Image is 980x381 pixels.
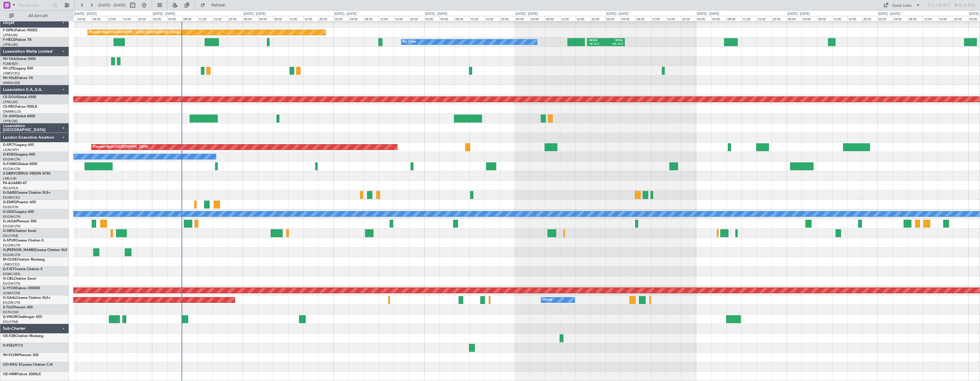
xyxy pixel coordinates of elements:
[3,229,14,233] span: G-SIRS
[620,16,635,21] div: 04:00
[3,186,18,190] a: FALA/HLA
[3,306,33,309] a: 2-TIJLPhenom 300
[893,16,908,21] div: 04:00
[198,1,232,10] button: Refresh
[3,334,15,338] span: OE-FZB
[3,38,32,42] a: F-HECDFalcon 7X
[3,182,16,185] span: P4-AUA
[3,268,42,271] a: G-FJETCessna Citation II
[469,16,484,21] div: 12:00
[3,115,35,118] a: CS-JHHGlobal 6000
[878,12,900,17] div: [DATE] - [DATE]
[318,16,333,21] div: 20:00
[6,11,63,21] button: All Aircraft
[3,344,23,347] a: D-FEELPC12
[3,191,16,195] span: G-GARE
[3,162,37,166] a: G-FOMOGlobal 6000
[167,16,182,21] div: 04:00
[3,296,51,300] a: G-GAALCessna Citation XLS+
[3,176,17,181] a: LIML/LIN
[3,191,51,195] a: G-GARECessna Citation XLS+
[403,38,416,46] div: No Crew
[3,153,35,156] a: G-KGKGLegacy 600
[153,12,175,17] div: [DATE] - [DATE]
[334,12,357,17] div: [DATE] - [DATE]
[484,16,499,21] div: 16:00
[787,16,802,21] div: 00:00
[3,301,20,305] a: EGGW/LTN
[516,12,538,17] div: [DATE] - [DATE]
[3,57,16,61] span: 9H-YAA
[3,143,34,147] a: G-SPCYLegacy 650
[3,105,37,109] a: CS-RRCFalcon 900LX
[3,277,36,281] a: G-CIELCitation Excel
[3,220,36,223] a: G-JAGAPhenom 300
[697,12,719,17] div: [DATE] - [DATE]
[206,3,231,7] span: Refresh
[3,109,21,114] a: DNMM/LOS
[3,67,33,70] a: 9H-LPZLegacy 500
[243,12,266,17] div: [DATE] - [DATE]
[605,16,620,21] div: 00:00
[394,16,409,21] div: 16:00
[3,258,45,261] a: M-OUSECitation Mustang
[3,224,20,228] a: EGGW/LTN
[364,16,379,21] div: 08:00
[152,16,167,21] div: 00:00
[545,16,560,21] div: 08:00
[3,172,50,175] a: 2-DBRVCIRRUS VISION SF50
[651,16,666,21] div: 12:00
[3,306,12,309] span: 2-TIJL
[515,16,530,21] div: 00:00
[76,16,91,21] div: 04:00
[3,239,16,242] span: G-SPUR
[880,1,923,10] button: Quick Links
[334,16,349,21] div: 00:00
[606,39,623,43] div: WSSL
[3,315,42,319] a: G-VNORChallenger 650
[3,344,14,347] span: D-FEEL
[91,16,107,21] div: 08:00
[303,16,318,21] div: 16:00
[3,172,16,175] span: 2-DBRV
[3,239,43,242] a: G-SPURCessna Citation II
[3,100,18,104] a: LFPB/LBG
[543,296,552,304] div: Owner
[589,39,606,43] div: HEGN
[606,12,629,17] div: [DATE] - [DATE]
[3,62,18,66] a: FCBB/BZV
[349,16,364,21] div: 04:00
[273,16,288,21] div: 08:00
[3,33,18,37] a: LFPB/LBG
[3,320,18,324] a: EGLF/FAB
[3,210,15,214] span: G-LEGC
[3,167,20,171] a: EGGW/LTN
[3,287,16,290] span: G-YFOX
[923,16,938,21] div: 12:00
[589,42,606,46] div: 19:15 Z
[3,268,14,271] span: G-FJET
[213,16,228,21] div: 16:00
[3,220,16,223] span: G-JAGA
[3,71,20,76] a: LFMD/CEQ
[3,29,15,32] span: F-GPNJ
[379,16,394,21] div: 12:00
[3,334,43,338] a: OE-FZBCitation Mustang
[137,16,152,21] div: 20:00
[3,76,33,80] a: 9H-VSLKFalcon 7X
[182,16,197,21] div: 08:00
[107,16,122,21] div: 12:00
[3,153,17,156] span: G-KGKG
[3,353,18,357] span: 9H-FLYIN
[122,16,137,21] div: 16:00
[3,119,18,123] a: LFPB/LBG
[892,3,912,9] div: Quick Links
[560,16,575,21] div: 12:00
[439,16,454,21] div: 04:00
[3,195,20,200] a: EGNR/CEG
[938,16,953,21] div: 16:00
[3,162,18,166] span: G-FOMO
[3,253,20,257] a: EGGW/LTN
[711,16,726,21] div: 04:00
[3,29,37,32] a: F-GPNJFalcon 900EX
